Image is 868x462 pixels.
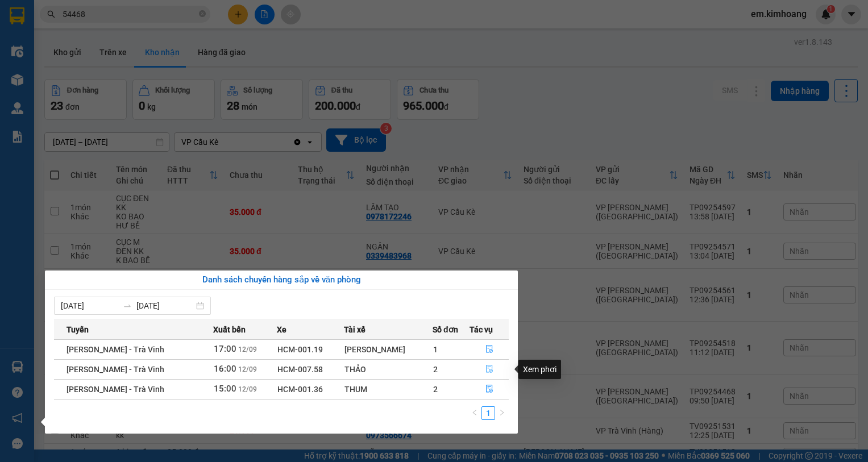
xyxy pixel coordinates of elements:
[238,346,257,353] span: 12/09
[61,61,96,72] span: NƯƠNG
[485,385,493,394] span: file-done
[238,385,257,393] span: 12/09
[495,406,509,420] li: Next Page
[471,409,478,416] span: left
[495,406,509,420] button: right
[468,406,481,420] button: left
[5,22,166,33] p: GỬI:
[344,343,432,356] div: [PERSON_NAME]
[470,340,508,359] button: file-done
[433,323,458,336] span: Số đơn
[485,345,493,354] span: file-done
[5,38,114,60] span: VP [PERSON_NAME] ([GEOGRAPHIC_DATA])
[433,365,438,374] span: 2
[344,363,432,376] div: THẢO
[433,385,438,394] span: 2
[277,323,286,336] span: Xe
[433,345,438,354] span: 1
[67,345,164,354] span: [PERSON_NAME] - Trà Vinh
[213,323,246,336] span: Xuất bến
[481,406,495,420] li: 1
[136,299,194,312] input: Đến ngày
[214,364,236,374] span: 16:00
[518,360,561,379] div: Xem phơi
[54,273,509,287] div: Danh sách chuyến hàng sắp về văn phòng
[277,365,323,374] span: HCM-007.58
[61,299,118,312] input: Từ ngày
[123,301,132,310] span: to
[214,344,236,354] span: 17:00
[67,323,89,336] span: Tuyến
[5,74,27,85] span: GIAO:
[38,6,132,17] strong: BIÊN NHẬN GỬI HÀNG
[470,380,508,398] button: file-done
[485,365,493,374] span: file-done
[499,409,505,416] span: right
[238,365,257,373] span: 12/09
[214,384,236,394] span: 15:00
[277,385,323,394] span: HCM-001.36
[344,323,366,336] span: Tài xế
[482,407,495,419] a: 1
[277,345,323,354] span: HCM-001.19
[23,22,80,33] span: VP Cầu Kè -
[470,323,493,336] span: Tác vụ
[5,38,166,60] p: NHẬN:
[71,22,80,33] span: ÁI
[67,365,164,374] span: [PERSON_NAME] - Trà Vinh
[468,406,481,420] li: Previous Page
[67,385,164,394] span: [PERSON_NAME] - Trà Vinh
[344,383,432,396] div: THUM
[470,360,508,378] button: file-done
[123,301,132,310] span: swap-right
[5,61,96,72] span: 0977696731 -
